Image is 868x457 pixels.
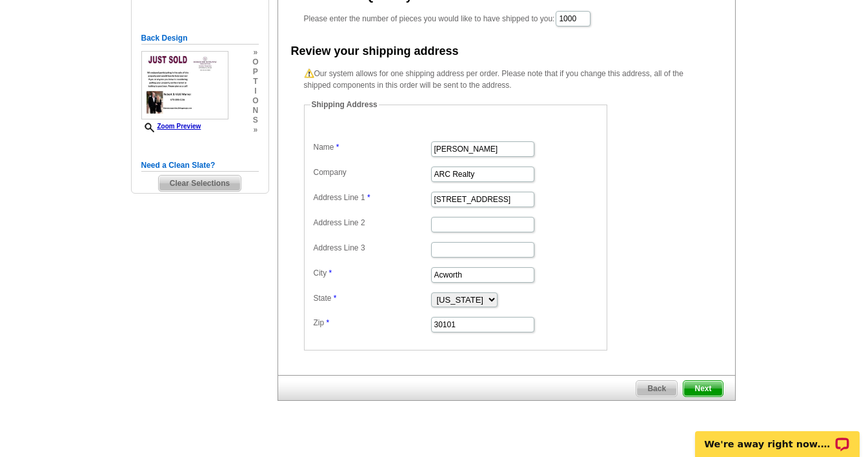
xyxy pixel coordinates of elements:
span: o [252,57,258,67]
div: Please enter the number of pieces you would like to have shipped to you: [304,10,709,28]
span: t [252,77,258,86]
div: Review your shipping address [291,43,459,60]
span: p [252,67,258,77]
img: small-thumb.jpg [141,51,229,119]
label: Zip [314,317,430,329]
label: Address Line 1 [314,192,430,203]
iframe: LiveChat chat widget [687,416,868,457]
span: o [252,96,258,106]
img: warning.png [304,68,314,79]
span: Back [636,381,677,396]
h5: Need a Clean Slate? [141,159,259,172]
span: s [252,116,258,125]
span: Clear Selections [159,176,241,191]
legend: Shipping Address [310,99,379,110]
label: State [314,292,430,304]
span: » [252,125,258,135]
span: » [252,48,258,57]
label: City [314,267,430,279]
label: Name [314,141,430,153]
h5: Back Design [141,32,259,45]
a: Back [636,380,678,397]
span: i [252,86,258,96]
a: Zoom Preview [141,123,201,130]
span: Next [683,381,722,396]
label: Address Line 3 [314,242,430,254]
span: n [252,106,258,116]
label: Address Line 2 [314,217,430,228]
p: Our system allows for one shipping address per order. Please note that if you change this address... [304,68,709,91]
label: Company [314,167,430,178]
